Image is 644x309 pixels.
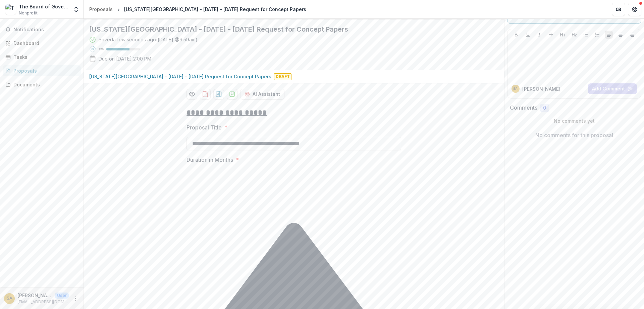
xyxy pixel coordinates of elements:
[628,3,641,16] button: Get Help
[558,31,567,39] button: Heading 1
[186,123,222,131] p: Proposal Title
[628,31,636,39] button: Align Right
[5,4,16,15] img: The Board of Governors of Missouri State University
[543,105,546,111] span: 0
[17,292,52,299] p: [PERSON_NAME]
[3,51,81,63] a: Tasks
[512,31,520,39] button: Bold
[17,299,69,305] p: [EMAIL_ADDRESS][DOMAIN_NAME]
[200,89,211,100] button: download-proposal
[227,89,237,100] button: download-proposal
[547,31,555,39] button: Strike
[186,89,197,100] button: Preview df024586-f8d7-4a7b-9933-9c94e8988f91-0.pdf
[13,67,75,74] div: Proposals
[186,156,233,164] p: Duration in Months
[87,4,309,14] nav: breadcrumb
[99,47,104,51] p: 69 %
[524,31,532,39] button: Underline
[3,65,81,76] a: Proposals
[3,79,81,90] a: Documents
[19,10,38,16] span: Nonprofit
[240,89,284,100] button: AI Assistant
[535,131,613,139] p: No comments for this proposal
[213,89,224,100] button: download-proposal
[124,6,306,13] div: [US_STATE][GEOGRAPHIC_DATA] - [DATE] - [DATE] Request for Concept Papers
[3,24,81,35] button: Notifications
[71,295,79,303] button: More
[7,296,12,301] div: Shannon Ailor
[89,6,113,13] div: Proposals
[89,25,488,33] h2: [US_STATE][GEOGRAPHIC_DATA] - [DATE] - [DATE] Request for Concept Papers
[593,31,601,39] button: Ordered List
[71,3,81,16] button: Open entity switcher
[99,55,151,62] p: Due on [DATE] 2:00 PM
[55,293,69,299] p: User
[582,31,590,39] button: Bullet List
[588,83,637,94] button: Add Comment
[13,40,75,47] div: Dashboard
[89,73,271,80] p: [US_STATE][GEOGRAPHIC_DATA] - [DATE] - [DATE] Request for Concept Papers
[3,38,81,49] a: Dashboard
[274,73,291,80] span: Draft
[570,31,578,39] button: Heading 2
[616,31,625,39] button: Align Center
[605,31,613,39] button: Align Left
[513,87,518,90] div: Shannon Ailor
[522,85,560,92] p: [PERSON_NAME]
[13,81,75,88] div: Documents
[612,3,625,16] button: Partners
[99,36,198,43] div: Saved a few seconds ago ( [DATE] @ 9:59am )
[13,27,78,33] span: Notifications
[510,105,537,111] h2: Comments
[510,117,639,124] p: No comments yet
[535,31,543,39] button: Italicize
[13,53,75,61] div: Tasks
[19,3,69,10] div: The Board of Governors of [US_STATE][GEOGRAPHIC_DATA]
[87,4,115,14] a: Proposals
